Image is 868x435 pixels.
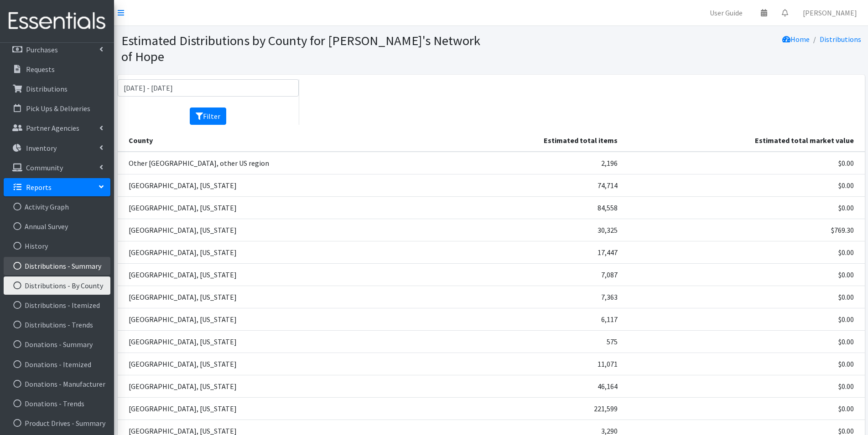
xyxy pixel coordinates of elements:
a: User Guide [702,4,750,22]
p: Requests [26,65,55,74]
td: [GEOGRAPHIC_DATA], [US_STATE] [118,331,446,353]
p: Distributions [26,84,68,93]
a: Community [4,159,110,177]
p: Pick Ups & Deliveries [26,104,90,113]
a: Donations - Itemized [4,355,110,374]
td: $0.00 [623,308,864,331]
th: Estimated total market value [623,129,864,152]
td: [GEOGRAPHIC_DATA], [US_STATE] [118,375,446,398]
a: Distributions - Itemized [4,296,110,314]
a: Donations - Summary [4,335,110,353]
a: Annual Survey [4,217,110,235]
td: $0.00 [623,375,864,398]
td: $769.30 [623,219,864,241]
a: Distributions [4,80,110,98]
td: 7,087 [446,264,623,286]
td: 7,363 [446,286,623,308]
td: 2,196 [446,152,623,174]
a: Home [782,35,810,44]
a: Distributions [820,35,861,44]
a: Distributions - Trends [4,316,110,334]
td: $0.00 [623,331,864,353]
a: Inventory [4,139,110,157]
td: $0.00 [623,398,864,420]
td: $0.00 [623,241,864,264]
td: [GEOGRAPHIC_DATA], [US_STATE] [118,264,446,286]
td: [GEOGRAPHIC_DATA], [US_STATE] [118,353,446,375]
a: Partner Agencies [4,119,110,137]
p: Community [26,163,63,172]
a: History [4,237,110,255]
a: Product Drives - Summary [4,414,110,432]
td: $0.00 [623,174,864,197]
th: Estimated total items [446,129,623,152]
td: $0.00 [623,197,864,219]
a: Donations - Manufacturer [4,375,110,393]
a: Distributions - By County [4,276,110,295]
a: [PERSON_NAME] [795,4,864,22]
td: 575 [446,331,623,353]
td: $0.00 [623,353,864,375]
td: [GEOGRAPHIC_DATA], [US_STATE] [118,398,446,420]
p: Inventory [26,143,57,153]
p: Reports [26,183,52,192]
p: Purchases [26,45,58,54]
a: Reports [4,178,110,196]
td: 11,071 [446,353,623,375]
a: Activity Graph [4,198,110,216]
input: January 1, 2011 - December 31, 2011 [118,79,299,97]
td: 84,558 [446,197,623,219]
td: [GEOGRAPHIC_DATA], [US_STATE] [118,286,446,308]
td: [GEOGRAPHIC_DATA], [US_STATE] [118,308,446,331]
td: 74,714 [446,174,623,197]
td: Other [GEOGRAPHIC_DATA], other US region [118,152,446,174]
a: Purchases [4,41,110,59]
td: $0.00 [623,152,864,174]
td: [GEOGRAPHIC_DATA], [US_STATE] [118,241,446,264]
h1: Estimated Distributions by County for [PERSON_NAME]'s Network of Hope [121,33,488,64]
p: Partner Agencies [26,123,79,133]
td: [GEOGRAPHIC_DATA], [US_STATE] [118,174,446,197]
td: $0.00 [623,264,864,286]
a: Pick Ups & Deliveries [4,99,110,118]
td: 30,325 [446,219,623,241]
a: Requests [4,60,110,78]
td: 221,599 [446,398,623,420]
a: Donations - Trends [4,394,110,413]
td: 17,447 [446,241,623,264]
button: Filter [190,107,226,125]
th: County [118,129,446,152]
img: HumanEssentials [4,6,110,36]
td: 6,117 [446,308,623,331]
td: 46,164 [446,375,623,398]
td: $0.00 [623,286,864,308]
a: Distributions - Summary [4,257,110,275]
td: [GEOGRAPHIC_DATA], [US_STATE] [118,219,446,241]
td: [GEOGRAPHIC_DATA], [US_STATE] [118,197,446,219]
